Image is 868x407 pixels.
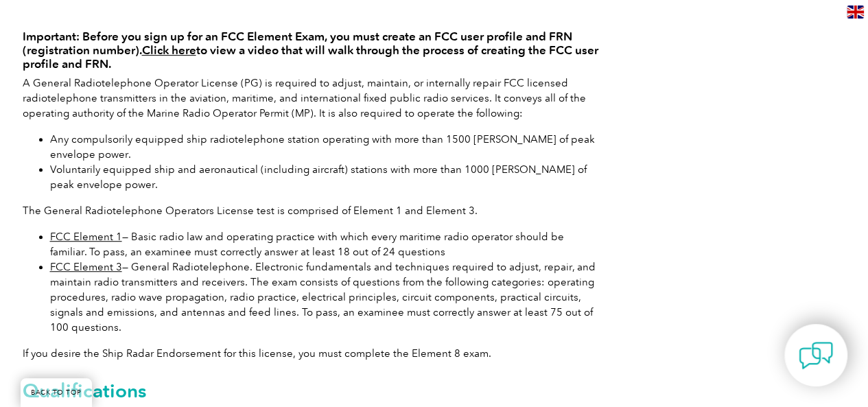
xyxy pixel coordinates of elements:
[23,203,599,218] p: The General Radiotelephone Operators License test is comprised of Element 1 and Element 3.
[50,132,599,162] li: Any compulsorily equipped ship radiotelephone station operating with more than 1500 [PERSON_NAME]...
[23,75,599,121] p: A General Radiotelephone Operator License (PG) is required to adjust, maintain, or internally rep...
[142,43,196,57] a: Click here
[847,5,864,19] img: en
[23,346,599,361] p: If you desire the Ship Radar Endorsement for this license, you must complete the Element 8 exam.
[50,259,599,335] li: — General Radiotelephone. Electronic fundamentals and techniques required to adjust, repair, and ...
[50,261,122,273] a: FCC Element 3
[23,380,599,402] h2: Qualifications
[50,229,599,259] li: — Basic radio law and operating practice with which every maritime radio operator should be famil...
[23,30,599,71] h4: Important: Before you sign up for an FCC Element Exam, you must create an FCC user profile and FR...
[50,231,122,243] a: FCC Element 1
[21,378,92,407] a: BACK TO TOP
[50,162,599,192] li: Voluntarily equipped ship and aeronautical (including aircraft) stations with more than 1000 [PER...
[799,338,833,373] img: contact-chat.png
